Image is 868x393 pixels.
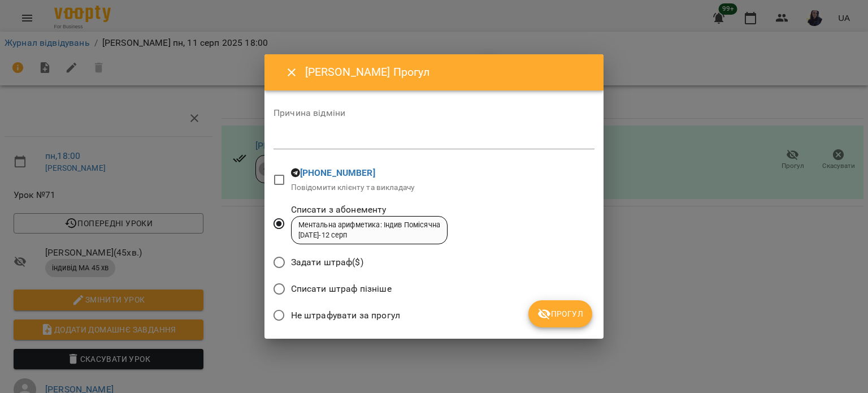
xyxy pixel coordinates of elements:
p: Повідомити клієнту та викладачу [291,182,415,193]
div: Ментальна арифметика: Індив Помісячна [DATE] - 12 серп [298,220,440,241]
h6: [PERSON_NAME] Прогул [305,63,590,81]
button: Прогул [528,300,592,327]
span: Не штрафувати за прогул [291,309,400,322]
span: Списати з абонементу [291,203,448,217]
label: Причина відміни [274,109,594,118]
span: Прогул [537,307,583,321]
button: Close [278,59,305,86]
span: Списати штраф пізніше [291,282,392,296]
span: Задати штраф($) [291,256,363,269]
a: [PHONE_NUMBER] [300,167,375,178]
